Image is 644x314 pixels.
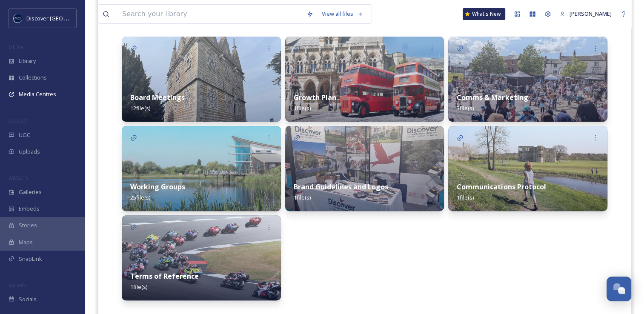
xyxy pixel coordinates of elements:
img: 5bb6497d-ede2-4272-a435-6cca0481cbbd.jpg [122,37,281,122]
a: View all files [318,6,367,22]
span: 25 file(s) [130,194,150,201]
span: Stories [19,221,37,229]
span: 1 file(s) [130,283,147,291]
span: Media Centres [19,90,56,98]
span: [PERSON_NAME] [570,10,612,17]
span: 1 file(s) [294,194,311,201]
span: Socials [19,295,37,303]
a: What's New [463,8,505,20]
img: 0c84a837-7e82-45db-8c4d-a7cc46ec2f26.jpg [448,126,607,211]
span: 1 file(s) [294,104,311,112]
img: 71c7b32b-ac08-45bd-82d9-046af5700af1.jpg [285,126,444,211]
strong: Terms of Reference [130,271,199,281]
span: Maps [19,238,33,246]
img: ed4df81f-8162-44f3-84ed-da90e9d03d77.jpg [285,37,444,122]
span: Galleries [19,188,42,196]
img: Untitled%20design%20%282%29.png [14,14,22,23]
input: Search your library [118,5,302,23]
span: WIDGETS [9,175,28,181]
span: UGC [19,131,30,139]
button: Open Chat [607,277,631,301]
span: SOCIALS [9,282,26,288]
span: Embeds [19,205,40,213]
strong: Comms & Marketing [457,93,528,102]
span: Discover [GEOGRAPHIC_DATA] [26,14,104,22]
img: 4f441ff7-a847-461b-aaa5-c19687a46818.jpg [448,37,607,122]
img: d9b36da6-a600-4734-a8c2-d1cb49eadf6f.jpg [122,215,281,300]
span: MEDIA [9,44,23,50]
strong: Brand Guidelines and Logos [294,182,388,191]
span: 12 file(s) [130,104,150,112]
strong: Growth Plan [294,93,336,102]
strong: Communications Protocol [457,182,546,191]
span: 3 file(s) [457,104,474,112]
a: [PERSON_NAME] [555,6,616,22]
span: Library [19,57,36,65]
span: COLLECT [9,118,27,124]
span: SnapLink [19,255,42,263]
strong: Working Groups [130,182,185,191]
strong: Board Meetings [130,93,185,102]
span: Collections [19,74,47,82]
span: 1 file(s) [457,194,474,201]
img: 5e704d69-6593-43ce-b5d6-cc1eb7eb219d.jpg [122,126,281,211]
span: Uploads [19,148,40,156]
